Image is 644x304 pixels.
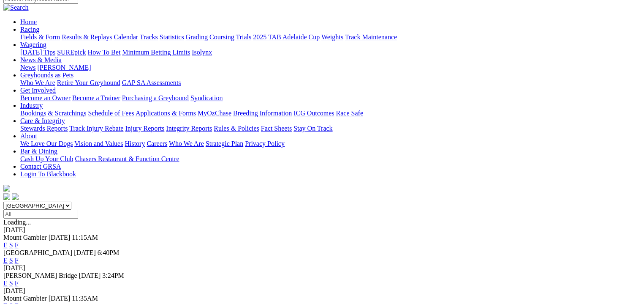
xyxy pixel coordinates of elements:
a: Racing [20,26,39,33]
div: Bar & Dining [20,155,641,163]
span: [DATE] [79,272,101,279]
a: Track Injury Rebate [69,125,123,132]
a: Fact Sheets [261,125,292,132]
a: Strategic Plan [206,140,243,147]
a: Cash Up Your Club [20,155,73,162]
a: MyOzChase [198,110,231,117]
a: Careers [147,140,167,147]
div: Get Involved [20,94,641,102]
a: Stay On Track [293,125,332,132]
a: E [3,257,8,264]
a: Home [20,18,37,25]
a: Chasers Restaurant & Function Centre [75,155,179,162]
span: 3:24PM [102,272,124,279]
a: Bar & Dining [20,148,57,155]
a: F [15,241,19,249]
span: [DATE] [49,234,71,241]
a: Tracks [140,33,158,41]
a: GAP SA Assessments [122,79,181,86]
a: S [9,241,13,249]
a: Become a Trainer [72,94,120,101]
a: News & Media [20,56,62,63]
span: 6:40PM [98,249,120,256]
a: Vision and Values [74,140,123,147]
a: E [3,241,8,249]
div: [DATE] [3,264,641,272]
a: How To Bet [88,49,121,56]
div: Care & Integrity [20,125,641,132]
a: Track Maintenance [345,33,397,41]
a: Grading [186,33,208,41]
a: Isolynx [192,49,212,56]
span: [GEOGRAPHIC_DATA] [3,249,72,256]
a: We Love Our Dogs [20,140,73,147]
a: SUREpick [57,49,86,56]
a: Who We Are [169,140,204,147]
a: [PERSON_NAME] [37,64,91,71]
img: facebook.svg [3,193,10,200]
a: Bookings & Scratchings [20,110,86,117]
span: 11:15AM [72,234,98,241]
a: Calendar [114,33,138,41]
div: Industry [20,110,641,117]
a: Integrity Reports [166,125,212,132]
a: Weights [321,33,343,41]
a: Fields & Form [20,33,60,41]
div: Racing [20,33,641,41]
a: Results & Replays [62,33,112,41]
a: Industry [20,102,43,109]
a: Race Safe [336,110,363,117]
a: Get Involved [20,87,56,94]
a: Schedule of Fees [88,110,134,117]
img: Search [3,4,29,11]
a: Minimum Betting Limits [122,49,190,56]
span: [PERSON_NAME] Bridge [3,272,77,279]
a: F [15,279,19,287]
span: Loading... [3,219,31,226]
span: 11:35AM [72,295,98,302]
div: Greyhounds as Pets [20,79,641,87]
a: 2025 TAB Adelaide Cup [253,33,320,41]
div: News & Media [20,64,641,71]
a: S [9,257,13,264]
img: logo-grsa-white.png [3,185,10,192]
a: Applications & Forms [136,110,196,117]
a: ICG Outcomes [293,110,334,117]
a: About [20,132,37,140]
div: Wagering [20,49,641,56]
a: Privacy Policy [245,140,285,147]
div: [DATE] [3,287,641,295]
a: Coursing [209,33,234,41]
a: Stewards Reports [20,125,68,132]
a: Statistics [160,33,184,41]
a: E [3,279,8,287]
a: Rules & Policies [214,125,259,132]
div: [DATE] [3,226,641,234]
a: Become an Owner [20,94,71,101]
a: Who We Are [20,79,55,86]
a: Breeding Information [233,110,292,117]
a: Login To Blackbook [20,170,76,178]
a: F [15,257,19,264]
a: Wagering [20,41,46,48]
a: Greyhounds as Pets [20,71,73,79]
a: Contact GRSA [20,163,61,170]
a: Purchasing a Greyhound [122,94,189,101]
a: Care & Integrity [20,117,65,124]
a: Syndication [190,94,223,101]
a: [DATE] Tips [20,49,55,56]
a: Retire Your Greyhound [57,79,120,86]
div: About [20,140,641,148]
a: History [125,140,145,147]
img: twitter.svg [12,193,19,200]
span: Mount Gambier [3,234,47,241]
span: Mount Gambier [3,295,47,302]
span: [DATE] [74,249,96,256]
a: Injury Reports [125,125,164,132]
a: Trials [236,33,251,41]
span: [DATE] [49,295,71,302]
input: Select date [3,210,78,219]
a: News [20,64,35,71]
a: S [9,279,13,287]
